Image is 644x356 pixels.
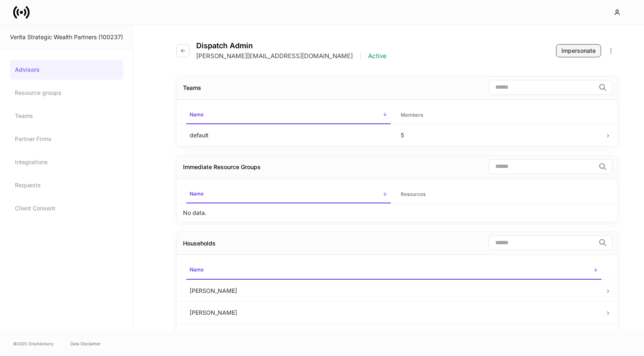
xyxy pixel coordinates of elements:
[190,111,204,118] h6: Name
[368,52,387,60] p: Active
[196,52,353,60] p: [PERSON_NAME][EMAIL_ADDRESS][DOMAIN_NAME]
[10,175,123,195] a: Requests
[10,198,123,218] a: Client Consent
[397,186,602,203] span: Resources
[183,280,605,302] td: [PERSON_NAME]
[183,84,201,92] div: Teams
[70,340,101,347] a: Data Disclaimer
[401,111,423,119] h6: Members
[394,124,605,146] td: 5
[401,190,425,198] h6: Resources
[561,47,596,55] div: Impersonate
[190,190,204,198] h6: Name
[183,163,261,171] div: Immediate Resource Groups
[10,60,123,80] a: Advisors
[359,52,361,60] p: |
[556,44,601,57] button: Impersonate
[10,106,123,126] a: Teams
[186,186,391,203] span: Name
[10,129,123,149] a: Partner Firms
[183,302,605,323] td: [PERSON_NAME]
[190,266,204,273] h6: Name
[183,323,605,345] td: [PERSON_NAME] [PERSON_NAME]
[196,41,387,50] h4: Dispatch Admin
[13,340,54,347] span: © 2025 OneAdvisory
[397,107,602,124] span: Members
[183,239,216,248] div: Households
[183,124,394,146] td: default
[183,209,207,217] p: No data.
[10,33,123,41] div: Verita Strategic Wealth Partners (100237)
[186,106,391,124] span: Name
[186,262,601,279] span: Name
[10,152,123,172] a: Integrations
[10,83,123,103] a: Resource groups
